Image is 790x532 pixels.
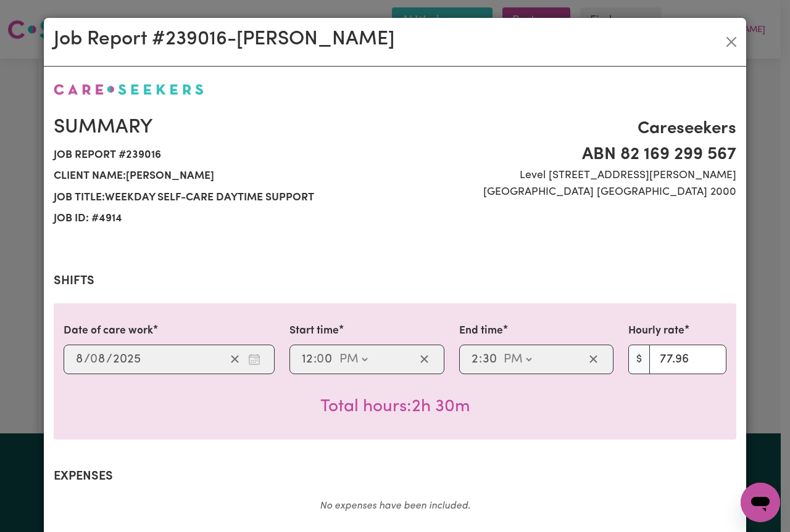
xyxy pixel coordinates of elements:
[54,145,388,166] span: Job report # 239016
[54,116,388,139] h2: Summary
[225,350,244,369] button: Clear date
[317,350,333,369] input: --
[289,323,339,339] label: Start time
[721,32,741,52] button: Close
[320,398,470,415] span: Total hours worked: 2 hours 30 minutes
[402,116,736,142] span: Careseekers
[402,184,736,200] span: [GEOGRAPHIC_DATA] [GEOGRAPHIC_DATA] 2000
[54,469,736,484] h2: Expenses
[64,323,153,339] label: Date of care work
[402,142,736,168] span: ABN 82 169 299 567
[402,168,736,184] span: Level [STREET_ADDRESS][PERSON_NAME]
[301,350,314,369] input: --
[54,84,204,95] img: Careseekers logo
[628,323,684,339] label: Hourly rate
[54,166,388,187] span: Client name: [PERSON_NAME]
[320,501,470,511] em: No expenses have been included.
[628,345,650,374] span: $
[244,350,264,369] button: Enter the date of care work
[84,353,90,366] span: /
[90,353,98,366] span: 0
[75,350,84,369] input: --
[482,350,497,369] input: --
[459,323,503,339] label: End time
[314,353,317,366] span: :
[54,28,394,51] h2: Job Report # 239016 - [PERSON_NAME]
[471,350,479,369] input: --
[54,208,388,229] span: Job ID: # 4914
[479,353,482,366] span: :
[54,274,736,289] h2: Shifts
[106,353,112,366] span: /
[54,187,388,208] span: Job title: Weekday self-care daytime support
[112,350,141,369] input: ----
[91,350,106,369] input: --
[741,483,780,522] iframe: Button to launch messaging window
[317,353,324,366] span: 0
